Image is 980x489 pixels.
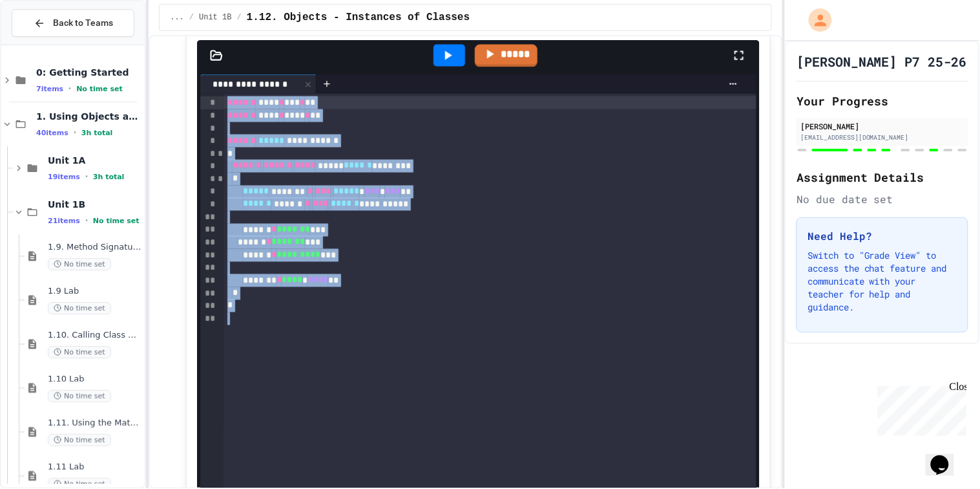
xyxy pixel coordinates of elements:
[74,127,76,138] span: •
[36,67,142,78] span: 0: Getting Started
[48,390,111,402] span: No time set
[199,12,231,23] span: Unit 1B
[36,111,142,122] span: 1. Using Objects and Methods
[926,437,967,476] iframe: chat widget
[36,129,68,137] span: 40 items
[170,12,184,23] span: ...
[76,85,123,93] span: No time set
[873,381,967,436] iframe: chat widget
[48,155,142,166] span: Unit 1A
[797,191,968,207] div: No due date set
[800,120,964,132] div: [PERSON_NAME]
[48,217,80,225] span: 21 items
[53,16,113,30] span: Back to Teams
[48,418,142,429] span: 1.11. Using the Math Class
[797,52,967,71] h1: [PERSON_NAME] P7 25-26
[48,258,111,270] span: No time set
[808,228,957,244] h3: Need Help?
[48,462,142,473] span: 1.11 Lab
[36,85,63,93] span: 7 items
[48,434,111,446] span: No time set
[48,173,80,181] span: 19 items
[85,171,88,182] span: •
[800,133,964,142] div: [EMAIL_ADDRESS][DOMAIN_NAME]
[48,199,142,210] span: Unit 1B
[808,249,957,314] p: Switch to "Grade View" to access the chat feature and communicate with your teacher for help and ...
[68,83,71,94] span: •
[48,286,142,297] span: 1.9 Lab
[48,346,111,358] span: No time set
[85,215,88,226] span: •
[48,242,142,253] span: 1.9. Method Signatures
[797,92,968,110] h2: Your Progress
[237,12,242,23] span: /
[48,330,142,341] span: 1.10. Calling Class Methods
[189,12,194,23] span: /
[48,374,142,385] span: 1.10 Lab
[93,217,140,225] span: No time set
[795,5,835,35] div: My Account
[93,173,125,181] span: 3h total
[5,5,89,82] div: Chat with us now!Close
[81,129,113,137] span: 3h total
[12,9,134,37] button: Back to Teams
[247,10,470,25] span: 1.12. Objects - Instances of Classes
[797,168,968,186] h2: Assignment Details
[48,302,111,314] span: No time set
